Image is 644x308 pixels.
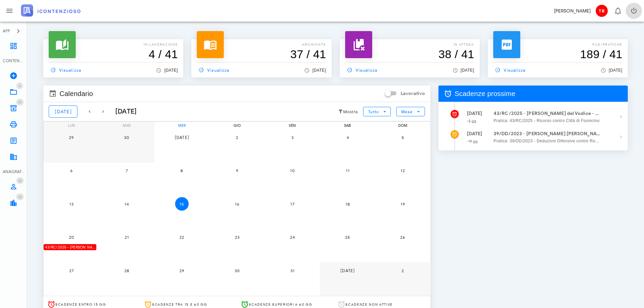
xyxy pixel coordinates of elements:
button: 30 [120,131,134,144]
button: 3 [286,131,299,144]
p: In lavorazione [49,42,178,47]
strong: 43/RC/2025 - [PERSON_NAME] del Vodice - Deposita la Costituzione in [GEOGRAPHIC_DATA] [494,110,601,117]
span: 10 [286,168,299,173]
span: [DATE] [609,68,622,73]
span: Scadenze tra 15 e 60 gg [152,302,207,307]
button: 18 [341,197,354,211]
span: 26 [396,235,409,240]
span: 24 [286,235,299,240]
button: 7 [120,164,134,177]
span: Scadenze entro 15 gg [55,302,106,307]
button: 12 [396,164,409,177]
span: 6 [65,168,78,173]
span: 13 [65,202,78,207]
span: 16 [230,202,244,207]
span: [DATE] [312,68,326,73]
span: Distintivo [16,177,24,184]
span: 12 [396,168,409,173]
strong: 39/DD/2023 - [PERSON_NAME] [PERSON_NAME] - Impugnare la Decisione del Giudice (Favorevole) [494,130,601,138]
span: 30 [120,135,134,140]
span: 14 [120,202,134,207]
button: 17 [286,197,299,211]
span: 18 [341,202,354,207]
span: 9 [230,168,244,173]
button: Mese [396,107,425,116]
span: [DATE] [54,109,72,115]
div: ANAGRAFICA [3,169,24,175]
small: Mostra [343,109,358,115]
button: 31 [286,264,299,277]
img: logo-text-2x.png [21,4,80,17]
button: [DATE] [175,131,189,144]
button: 2 [396,264,409,277]
span: [DATE] [340,268,355,273]
button: 10 [286,164,299,177]
a: Visualizza [197,65,232,75]
span: Distintivo [16,99,24,105]
span: 22 [175,235,189,240]
span: Pratica: 39/DD/2023 - Deduzioni Difensive contro Roma Capitale Dipartimento Risorse Economiche Di... [494,138,601,144]
button: 2 [230,131,244,144]
span: 5 [396,135,409,140]
span: Distintivo [16,193,24,200]
button: 13 [65,197,78,211]
span: Calendario [59,88,93,99]
span: 28 [120,268,134,273]
h3: 38 / 41 [345,47,474,61]
button: 8 [175,164,189,177]
span: Pratica: 43/RC/2025 - Ricorso contro Città di Fiumicino [494,117,601,124]
span: Visualizza [493,67,526,73]
button: 27 [65,264,78,277]
span: Visualizza [49,67,81,73]
span: [DATE] [164,68,178,73]
button: Distintivo [610,3,626,19]
div: lun [44,122,99,129]
div: [PERSON_NAME] [554,7,591,15]
h3: 37 / 41 [197,47,326,61]
button: [DATE] [341,264,354,277]
div: CONTENZIOSO [3,58,24,64]
button: 22 [175,231,189,244]
span: 29 [175,268,189,273]
button: 30 [230,264,244,277]
button: 21 [120,231,134,244]
div: gio [209,122,265,129]
p: archiviate [197,42,326,47]
div: 43/RC/2025 - [PERSON_NAME] del Vodice - Deposita la Costituzione in [GEOGRAPHIC_DATA] [44,244,96,251]
a: Visualizza [49,65,84,75]
span: 8 [175,168,189,173]
span: Visualizza [197,67,229,73]
span: 22 [18,179,22,183]
span: 4 [341,135,354,140]
div: sab [320,122,375,129]
button: 5 [396,131,409,144]
button: 4 [341,131,354,144]
button: 11 [341,164,354,177]
span: 2 [396,268,409,273]
span: 7 [120,168,134,173]
small: -19 gg [467,139,478,144]
span: Distintivo [16,82,23,89]
button: 6 [65,164,78,177]
span: TR [596,5,608,17]
button: 23 [230,231,244,244]
span: Scadenze superiori a 60 gg [249,302,312,307]
span: 10 [18,195,22,199]
span: 17 [286,202,299,207]
span: 19 [396,202,409,207]
span: Visualizza [345,67,378,73]
button: [DATE] [49,105,77,118]
span: [DATE] [174,135,189,140]
span: 30 [230,268,244,273]
span: 21 [120,235,134,240]
button: 29 [65,131,78,144]
button: 26 [396,231,409,244]
button: 29 [175,264,189,277]
span: 15 [175,202,189,207]
span: 37 [18,100,22,104]
span: 4 [19,84,21,88]
h3: 4 / 41 [49,47,178,61]
span: 2 [230,135,244,140]
button: TR [593,3,610,19]
button: 20 [65,231,78,244]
